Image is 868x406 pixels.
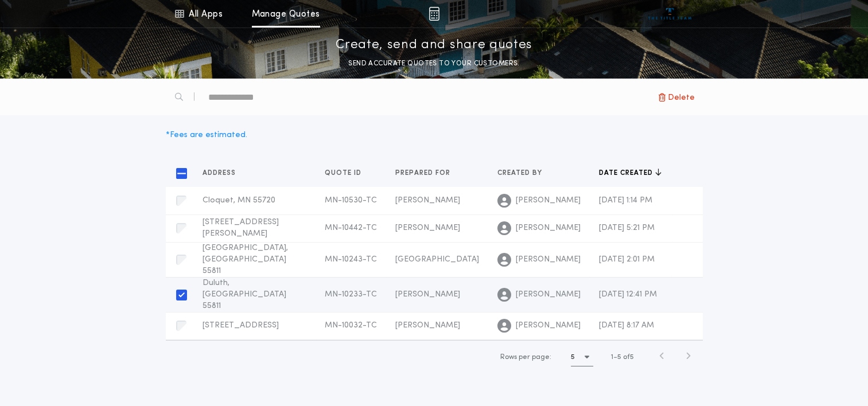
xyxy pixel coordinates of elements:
[516,254,581,266] span: [PERSON_NAME]
[571,348,593,366] button: 5
[395,321,460,330] span: [PERSON_NAME]
[203,321,279,330] span: [STREET_ADDRESS]
[497,169,544,178] span: Created by
[651,87,703,107] button: Delete
[599,169,655,178] span: Date created
[599,255,655,264] span: [DATE] 2:01 PM
[648,8,691,19] img: vs-icon
[617,354,621,361] span: 5
[497,167,551,179] button: Created by
[395,255,479,264] span: [GEOGRAPHIC_DATA]
[599,321,654,330] span: [DATE] 8:17 AM
[429,7,439,21] img: img
[203,196,275,205] span: Cloquet, MN 55720
[599,167,661,179] button: Date created
[166,129,247,141] div: * Fees are estimated.
[599,196,652,205] span: [DATE] 1:14 PM
[336,36,532,54] p: Create, send and share quotes
[325,196,377,205] span: MN-10530-TC
[203,169,238,178] span: Address
[203,218,279,238] span: [STREET_ADDRESS][PERSON_NAME]
[516,195,581,206] span: [PERSON_NAME]
[325,290,377,299] span: MN-10233-TC
[395,224,460,232] span: [PERSON_NAME]
[668,91,695,104] span: Delete
[395,169,453,178] span: Prepared for
[571,352,575,363] h1: 5
[516,222,581,234] span: [PERSON_NAME]
[203,167,244,179] button: Address
[395,290,460,299] span: [PERSON_NAME]
[348,58,519,69] p: SEND ACCURATE QUOTES TO YOUR CUSTOMERS.
[599,290,657,299] span: [DATE] 12:41 PM
[325,224,377,232] span: MN-10442-TC
[395,196,460,205] span: [PERSON_NAME]
[623,352,634,362] span: of 5
[325,167,370,179] button: Quote ID
[325,255,377,264] span: MN-10243-TC
[516,320,581,331] span: [PERSON_NAME]
[516,289,581,300] span: [PERSON_NAME]
[599,224,655,232] span: [DATE] 5:21 PM
[203,244,288,275] span: [GEOGRAPHIC_DATA], [GEOGRAPHIC_DATA] 55811
[500,354,551,361] span: Rows per page:
[611,354,613,361] span: 1
[325,321,377,330] span: MN-10032-TC
[203,279,286,310] span: Duluth, [GEOGRAPHIC_DATA] 55811
[325,169,364,178] span: Quote ID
